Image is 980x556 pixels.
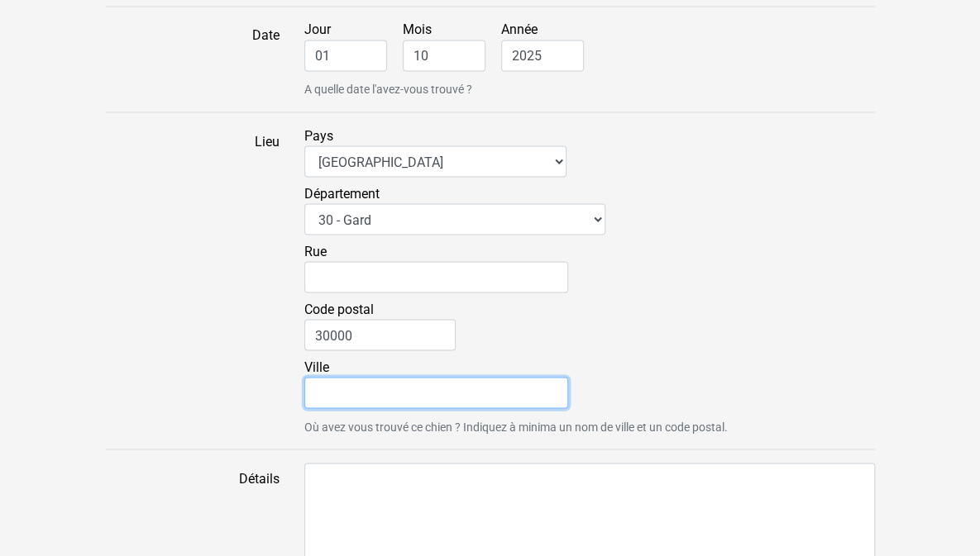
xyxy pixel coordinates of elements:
[304,241,568,292] label: Rue
[304,261,568,292] input: Rue
[403,40,485,71] input: Mois
[501,40,584,71] input: Année
[304,357,568,408] label: Ville
[304,183,605,235] label: Département
[93,20,292,98] label: Date
[304,319,456,350] input: Code postal
[304,203,605,235] select: Département
[93,126,292,435] label: Lieu
[501,20,596,71] label: Année
[304,418,875,435] small: Où avez vous trouvé ce chien ? Indiquez à minima un nom de ville et un code postal.
[304,126,566,177] label: Pays
[304,299,456,350] label: Code postal
[304,145,566,177] select: Pays
[304,40,387,71] input: Jour
[304,81,875,98] small: A quelle date l'avez-vous trouvé ?
[304,377,568,408] input: Ville
[304,20,399,71] label: Jour
[403,20,498,71] label: Mois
